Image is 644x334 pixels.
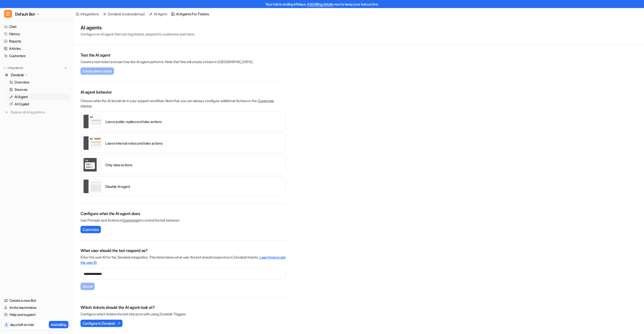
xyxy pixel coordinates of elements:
[80,320,123,327] button: Configure in Zendesk
[15,11,35,18] span: Default Bot
[80,133,286,153] div: live::internal_reply
[80,247,286,254] h2: What user should the bot respond as?
[80,52,286,58] h2: Test the AI agent
[80,283,95,290] button: Saved
[11,108,68,116] span: Explore all integrations
[2,52,70,59] a: Customize
[80,112,286,131] div: live::external_reply
[80,255,286,265] p: Enter the user ID for the Zendesk integration. This determines what user the bot should respond a...
[80,11,99,17] div: Integrations
[83,136,101,150] img: Leave internal notes and take actions
[80,211,286,217] h2: Configure what the AI agent does
[83,227,99,232] span: Customize
[5,73,8,76] img: Zendesk
[2,109,70,116] a: Explore all integrations
[2,38,70,45] a: Reports
[154,11,167,17] div: AI Agent
[2,65,25,70] button: Integrations
[80,304,286,310] h2: Which tickets should the AI agent look at?
[105,162,132,168] p: Only take actions
[105,184,130,189] p: Disable AI agent
[2,45,70,52] a: Articles
[49,321,68,328] button: Add billing
[6,323,7,327] p: 5
[2,297,70,304] a: Create a new Bot
[108,12,121,17] p: Zendesk
[258,99,274,103] a: Customize
[64,66,67,70] img: menu_add.svg
[105,141,163,146] p: Leave internal notes and take actions
[80,311,286,317] p: Configure which tickets the bot interacts with using Zendesk Triggers
[11,72,24,77] p: Zendesk
[80,31,195,37] p: Configure an AI agent that can tag tickets, respond to customers and more.
[7,101,70,108] a: AI Copilot
[7,86,70,93] a: Sources
[80,226,101,233] button: Customize
[2,30,70,37] a: History
[83,114,101,129] img: Leave public replies and take actions
[103,12,145,17] a: Zendesk(nostradamus)
[2,23,70,30] a: Chat
[80,255,286,265] a: Learn how to get the user ID
[83,179,101,193] img: Disable AI agent
[171,11,209,17] a: AI Agents for tickets
[80,24,195,31] h1: AI agents
[2,311,70,318] a: Help and support
[123,218,139,222] a: Customize
[122,12,145,17] p: ( nostradamus )
[169,12,170,16] span: /
[80,67,114,75] button: Create demo ticket
[7,79,70,86] a: Overview
[80,218,286,223] p: Use Prompts and Actions in to control the bot behavior
[4,10,12,18] span: D
[80,155,286,175] div: live::disabled
[105,119,162,124] p: Leave public replies and take actions
[8,66,23,70] p: Integrations
[80,98,286,109] p: Choose what the AI should do in your support workflow. Note that you can always configure additio...
[100,12,101,16] span: /
[7,93,70,100] a: AI Agent
[83,158,101,172] img: Only take actions
[176,11,209,17] div: AI Agents for tickets
[51,322,66,327] p: Add billing
[149,11,167,17] a: AI Agent
[3,66,7,70] img: expand menu
[146,12,147,16] span: /
[10,322,34,327] p: days left on trial
[15,87,27,92] p: Sources
[80,89,286,95] p: AI agent behavior
[15,94,28,99] p: AI Agent
[15,102,29,107] p: AI Copilot
[75,11,99,17] a: Integrations
[14,80,29,85] p: Overview
[2,304,70,311] a: Invite teammates
[307,2,333,6] a: Add billing details
[83,321,115,326] span: Configure in Zendesk
[80,177,286,196] div: paused::disabled
[80,59,286,64] p: Create a test ticket and see how the AI agent performs. Note that this will create a ticket in [G...
[83,68,112,74] span: Create demo ticket
[83,284,93,289] span: Saved
[4,110,9,115] img: explore all integrations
